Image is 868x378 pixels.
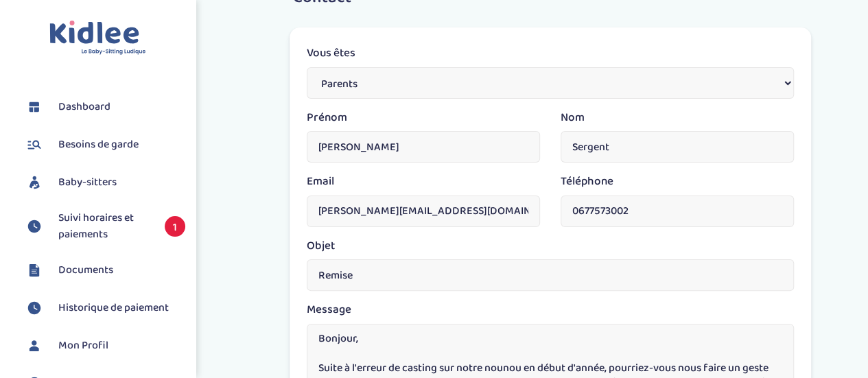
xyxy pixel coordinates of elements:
img: documents.svg [24,260,45,281]
span: Mon Profil [58,338,108,354]
img: babysitters.svg [24,172,45,193]
img: dashboard.svg [24,97,45,117]
label: Prénom [307,109,347,127]
span: Historique de paiement [58,300,169,316]
label: Objet [307,237,335,255]
img: suivihoraire.svg [24,298,45,318]
a: Baby-sitters [24,172,185,193]
a: Historique de paiement [24,298,185,318]
label: Message [307,301,351,319]
a: Suivi horaires et paiements 1 [24,210,185,243]
a: Besoins de garde [24,134,185,155]
img: besoin.svg [24,134,45,155]
label: Nom [561,109,585,127]
span: Dashboard [58,99,110,115]
span: Documents [58,262,113,279]
img: logo.svg [49,21,146,56]
label: Téléphone [561,173,613,191]
a: Documents [24,260,185,281]
span: 1 [165,216,185,237]
span: Baby-sitters [58,174,117,191]
label: Email [307,173,334,191]
label: Vous êtes [307,45,355,62]
img: suivihoraire.svg [24,216,45,237]
a: Dashboard [24,97,185,117]
a: Mon Profil [24,335,185,356]
span: Suivi horaires et paiements [58,210,151,243]
img: profil.svg [24,335,45,356]
span: Besoins de garde [58,137,139,153]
